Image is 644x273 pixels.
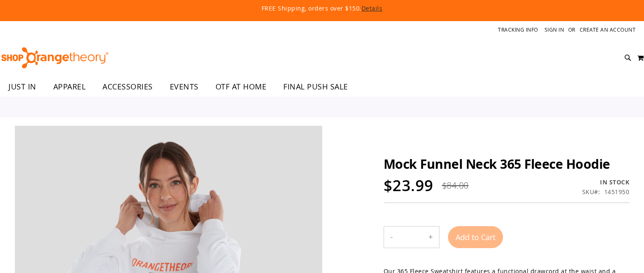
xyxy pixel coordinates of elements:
[161,77,207,97] a: EVENTS
[45,77,94,97] a: APPAREL
[498,26,538,33] a: Tracking Info
[422,227,439,248] button: Increase product quantity
[275,77,357,96] a: FINAL PUSH SALE
[544,26,564,33] a: Sign In
[102,77,153,96] span: ACCESSORIES
[53,77,86,96] span: APPAREL
[207,77,275,97] a: OTF AT HOME
[216,77,267,96] span: OTF AT HOME
[170,77,199,96] span: EVENTS
[399,227,422,247] input: Product quantity
[384,175,434,196] span: $23.99
[8,77,36,96] span: JUST IN
[283,77,348,96] span: FINAL PUSH SALE
[442,180,469,191] span: $84.00
[582,178,630,187] div: Availability
[580,26,636,33] a: Create an Account
[582,178,630,187] div: In stock
[384,155,610,173] span: Mock Funnel Neck 365 Fleece Hoodie
[94,77,161,97] a: ACCESSORIES
[604,188,630,196] div: 1451950
[384,227,399,248] button: Decrease product quantity
[362,4,383,12] a: Details
[68,4,576,13] p: FREE Shipping, orders over $150.
[582,188,600,196] strong: SKU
